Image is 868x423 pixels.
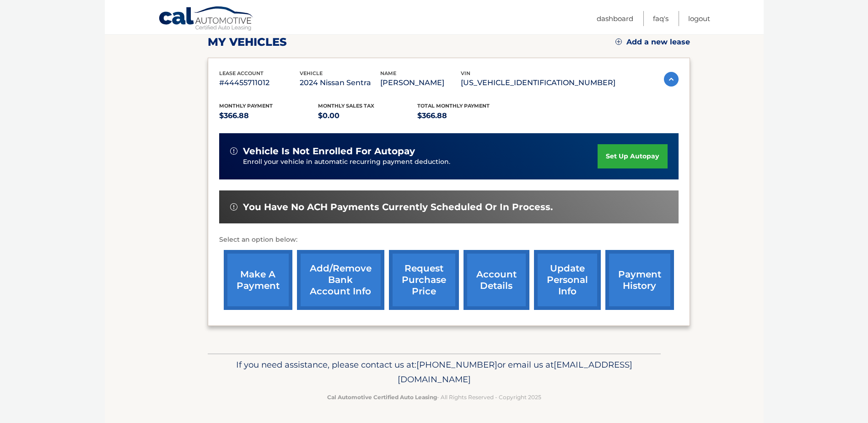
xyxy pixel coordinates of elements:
a: Logout [688,11,710,26]
a: Dashboard [597,11,633,26]
a: Add a new lease [615,38,690,47]
p: Enroll your vehicle in automatic recurring payment deduction. [243,157,598,167]
img: alert-white.svg [230,203,237,211]
span: Total Monthly Payment [417,103,490,109]
span: name [380,70,396,76]
a: set up autopay [598,144,667,168]
span: vehicle is not enrolled for autopay [243,146,415,157]
a: payment history [605,250,674,310]
span: vehicle [300,70,323,76]
h2: my vehicles [208,35,287,49]
p: #44455711012 [219,76,300,89]
p: $0.00 [318,109,417,122]
span: [PHONE_NUMBER] [416,359,497,370]
p: [PERSON_NAME] [380,76,461,89]
a: Add/Remove bank account info [297,250,384,310]
span: You have no ACH payments currently scheduled or in process. [243,201,553,213]
a: Cal Automotive [158,6,254,33]
img: alert-white.svg [230,147,237,155]
p: If you need assistance, please contact us at: or email us at [214,358,655,387]
p: [US_VEHICLE_IDENTIFICATION_NUMBER] [461,76,615,89]
p: - All Rights Reserved - Copyright 2025 [214,392,655,402]
img: accordion-active.svg [664,72,679,87]
a: make a payment [224,250,292,310]
span: Monthly Payment [219,103,273,109]
img: add.svg [615,38,622,45]
span: [EMAIL_ADDRESS][DOMAIN_NAME] [398,359,632,385]
a: request purchase price [389,250,459,310]
p: Select an option below: [219,234,679,245]
strong: Cal Automotive Certified Auto Leasing [327,394,437,401]
a: update personal info [534,250,601,310]
a: FAQ's [653,11,669,26]
a: account details [464,250,529,310]
p: $366.88 [417,109,517,122]
span: lease account [219,70,264,76]
span: Monthly sales Tax [318,103,374,109]
p: $366.88 [219,109,318,122]
span: vin [461,70,470,76]
p: 2024 Nissan Sentra [300,76,380,89]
